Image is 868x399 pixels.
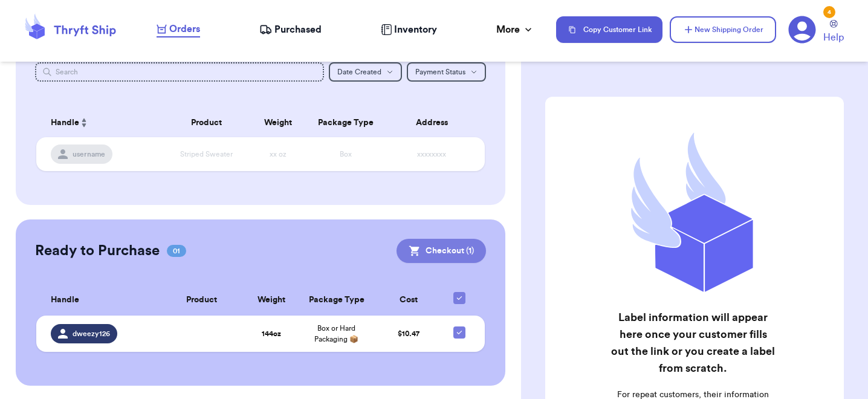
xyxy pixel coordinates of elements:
[556,16,662,43] button: Copy Customer Link
[274,22,322,37] span: Purchased
[398,330,419,337] span: $ 10.47
[158,285,245,316] th: Product
[329,62,402,82] button: Date Created
[157,22,200,37] a: Orders
[823,30,844,45] span: Help
[340,151,352,158] span: Box
[35,62,324,82] input: Search
[79,115,89,130] button: Sort ascending
[397,239,486,263] button: Checkout (1)
[407,62,486,82] button: Payment Status
[297,285,376,316] th: Package Type
[314,325,358,343] span: Box or Hard Packaging 📦
[610,309,776,377] h2: Label information will appear here once your customer fills out the link or you create a label fr...
[251,108,305,137] th: Weight
[381,22,437,37] a: Inventory
[73,329,110,339] span: dweezy126
[245,285,297,316] th: Weight
[262,330,281,337] strong: 144 oz
[51,117,79,129] span: Handle
[670,16,776,43] button: New Shipping Order
[386,108,484,137] th: Address
[270,151,287,158] span: xx oz
[259,22,322,37] a: Purchased
[73,149,105,159] span: username
[337,68,381,76] span: Date Created
[376,285,441,316] th: Cost
[167,245,186,257] span: 01
[823,20,844,45] a: Help
[496,22,534,37] div: More
[35,241,160,261] h2: Ready to Purchase
[823,6,835,18] div: 4
[394,22,437,37] span: Inventory
[169,22,200,36] span: Orders
[305,108,386,137] th: Package Type
[180,151,233,158] span: Striped Sweater
[415,68,465,76] span: Payment Status
[788,16,816,44] a: 4
[162,108,251,137] th: Product
[417,151,446,158] span: xxxxxxxx
[51,294,79,307] span: Handle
